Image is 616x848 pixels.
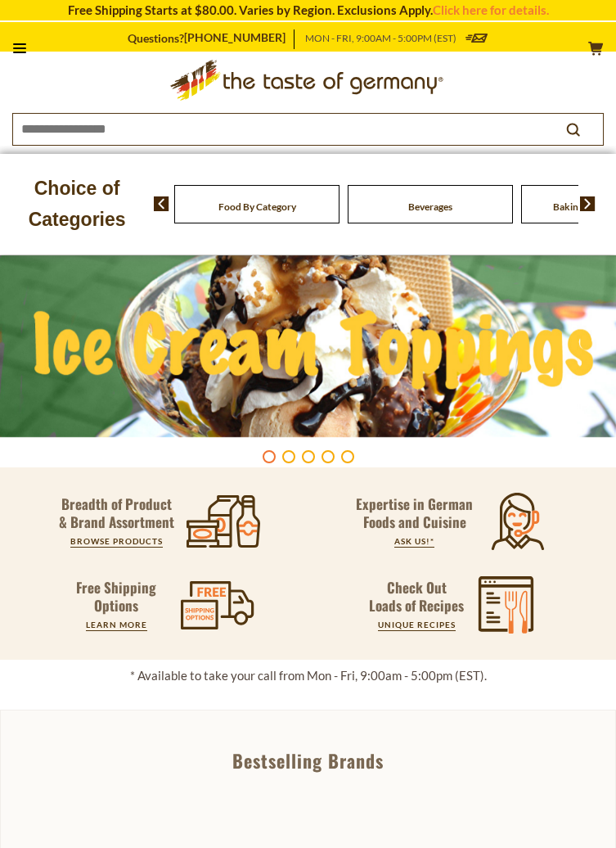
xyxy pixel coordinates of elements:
p: Check Out Loads of Recipes [369,579,464,615]
img: next arrow [580,196,596,211]
a: BROWSE PRODUCTS [70,536,163,546]
a: [PHONE_NUMBER] [184,30,286,45]
a: Beverages [408,201,452,213]
div: Bestselling Brands [1,751,615,769]
p: Expertise in German Foods and Cuisine [356,495,474,531]
a: ASK US!* [394,536,434,546]
img: previous arrow [154,196,169,211]
a: Click here for details. [433,2,549,17]
p: Questions? [128,29,295,49]
a: LEARN MORE [86,620,147,629]
span: MON - FRI, 9:00AM - 5:00PM (EST) [305,32,456,44]
p: Breadth of Product & Brand Assortment [57,495,176,531]
a: UNIQUE RECIPES [378,620,456,629]
p: Free Shipping Options [62,579,170,615]
a: Food By Category [218,201,296,213]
